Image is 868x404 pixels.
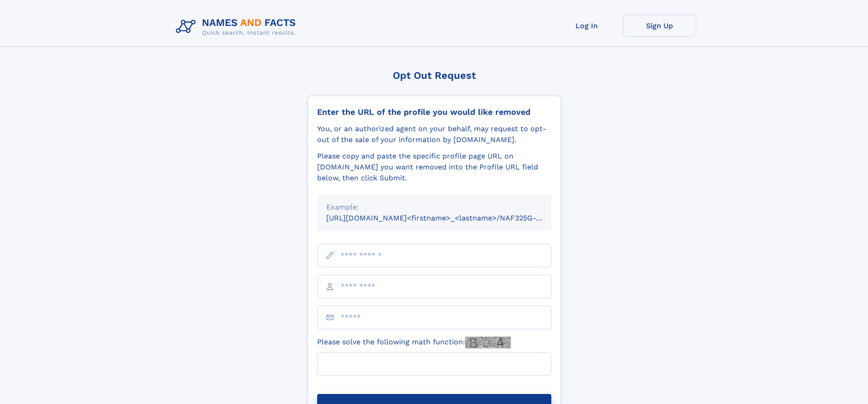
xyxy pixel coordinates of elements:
[317,151,551,184] div: Please copy and paste the specific profile page URL on [DOMAIN_NAME] you want removed into the Pr...
[317,107,551,117] div: Enter the URL of the profile you would like removed
[623,15,696,37] a: Sign Up
[326,214,569,222] small: [URL][DOMAIN_NAME]<firstname>_<lastname>/NAF325G-xxxxxxxx
[317,337,511,348] label: Please solve the following math function:
[550,15,623,37] a: Log In
[308,70,561,81] div: Opt Out Request
[326,202,542,213] div: Example:
[172,15,303,39] img: Logo Names and Facts
[317,123,551,145] div: You, or an authorized agent on your behalf, may request to opt-out of the sale of your informatio...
